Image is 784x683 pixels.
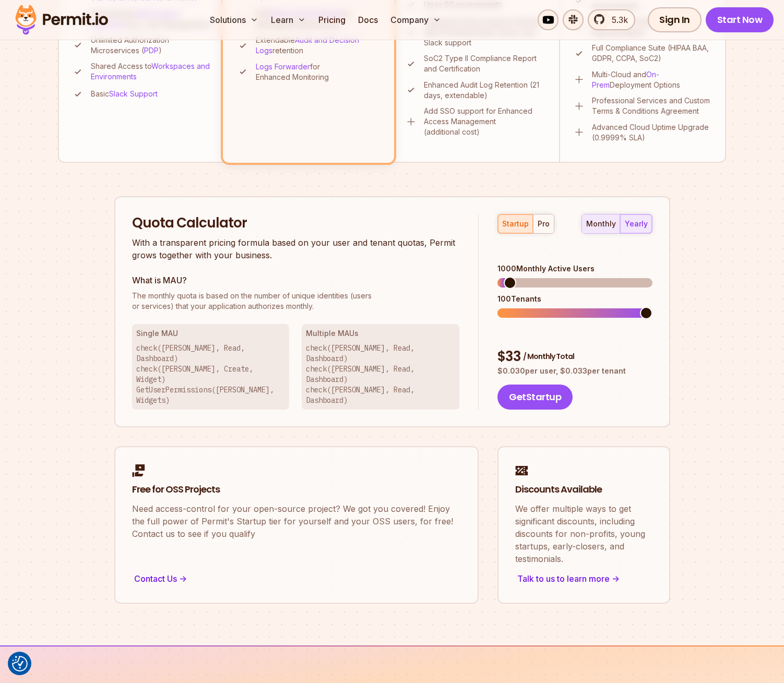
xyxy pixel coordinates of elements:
p: Unlimited Authorization Microservices ( ) [91,35,212,56]
a: Free for OSS ProjectsNeed access-control for your open-source project? We got you covered! Enjoy ... [114,446,479,604]
p: Need access-control for your open-source project? We got you covered! Enjoy the full power of Per... [132,502,461,540]
p: $ 0.030 per user, $ 0.033 per tenant [497,366,652,376]
span: The monthly quota is based on the number of unique identities (users [132,291,460,301]
a: Logs Forwarder [256,62,310,71]
p: Multi-Cloud and Deployment Options [592,69,712,90]
p: Enhanced Audit Log Retention (21 days, extendable) [424,80,547,101]
p: With a transparent pricing formula based on your user and tenant quotas, Permit grows together wi... [132,236,460,261]
h3: Single MAU [136,328,286,339]
h2: Quota Calculator [132,214,460,233]
p: check([PERSON_NAME], Read, Dashboard) check([PERSON_NAME], Create, Widget) GetUserPermissions([PE... [136,343,286,405]
a: Sign In [648,7,702,32]
a: Slack Support [109,89,158,98]
p: Add SSO support for Enhanced Access Management (additional cost) [424,106,547,137]
a: 5.3k [588,9,635,30]
h2: Discounts Available [515,483,652,496]
p: Extendable retention [256,35,381,56]
button: GetStartup [497,385,573,410]
div: 1000 Monthly Active Users [497,263,652,274]
a: Start Now [706,7,774,32]
a: Docs [354,9,382,30]
a: On-Prem [592,70,659,89]
div: $ 33 [497,348,652,366]
a: PDP [144,46,159,55]
p: Full Compliance Suite (HIPAA BAA, GDPR, CCPA, SoC2) [592,43,712,64]
span: -> [612,572,620,585]
h2: Free for OSS Projects [132,483,461,496]
p: Advanced Cloud Uptime Upgrade (0.9999% SLA) [592,122,712,143]
div: 100 Tenants [497,294,652,304]
div: Contact Us [132,571,461,586]
button: Solutions [206,9,263,30]
div: Talk to us to learn more [515,571,652,586]
p: Professional Services and Custom Terms & Conditions Agreement [592,95,712,116]
p: Basic [91,89,158,99]
p: check([PERSON_NAME], Read, Dashboard) check([PERSON_NAME], Read, Dashboard) check([PERSON_NAME], ... [306,343,455,405]
img: Permit logo [10,2,113,38]
span: 5.3k [605,14,628,26]
button: Company [386,9,445,30]
p: or services) that your application authorizes monthly. [132,291,460,311]
p: for Enhanced Monitoring [256,62,381,82]
button: Consent Preferences [12,656,28,672]
span: / Monthly Total [523,351,574,362]
a: Discounts AvailableWe offer multiple ways to get significant discounts, including discounts for n... [497,446,670,604]
p: SoC2 Type II Compliance Report and Certification [424,53,547,74]
div: pro [538,219,550,229]
p: We offer multiple ways to get significant discounts, including discounts for non-profits, young s... [515,502,652,565]
img: Revisit consent button [12,656,28,672]
div: monthly [586,219,616,229]
span: -> [179,572,187,585]
h3: What is MAU? [132,274,460,286]
a: Pricing [314,9,350,30]
p: Shared Access to [91,61,212,82]
button: Learn [267,9,310,30]
h3: Multiple MAUs [306,328,455,339]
